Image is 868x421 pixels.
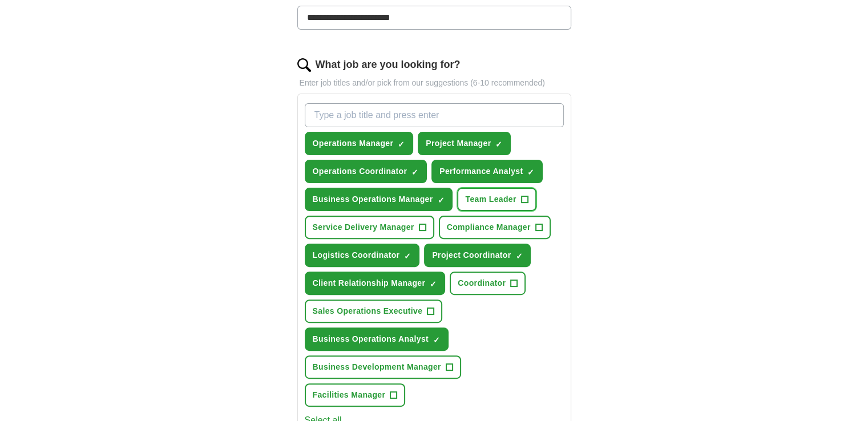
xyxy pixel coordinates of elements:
[316,57,461,72] label: What job are you looking for?
[313,361,441,373] span: Business Development Manager
[439,216,551,239] button: Compliance Manager
[305,103,564,127] input: Type a job title and press enter
[313,305,423,317] span: Sales Operations Executive
[313,389,386,401] span: Facilities Manager
[305,188,453,211] button: Business Operations Manager✓
[297,58,311,72] img: search.png
[398,140,405,149] span: ✓
[439,165,523,177] span: Performance Analyst
[305,299,443,323] button: Sales Operations Executive
[305,160,427,183] button: Operations Coordinator✓
[450,272,526,295] button: Coordinator
[430,280,437,289] span: ✓
[437,196,444,205] span: ✓
[313,333,429,345] span: Business Operations Analyst
[495,140,502,149] span: ✓
[527,168,534,177] span: ✓
[305,244,420,267] button: Logistics Coordinator✓
[431,160,543,183] button: Performance Analyst✓
[432,249,511,261] span: Project Coordinator
[433,335,440,345] span: ✓
[447,221,531,233] span: Compliance Manager
[404,252,411,261] span: ✓
[313,249,400,261] span: Logistics Coordinator
[313,193,433,205] span: Business Operations Manager
[457,188,536,211] button: Team Leader
[305,327,449,351] button: Business Operations Analyst✓
[305,383,406,407] button: Facilities Manager
[305,272,446,295] button: Client Relationship Manager✓
[313,165,407,177] span: Operations Coordinator
[313,277,426,289] span: Client Relationship Manager
[313,137,394,149] span: Operations Manager
[426,137,491,149] span: Project Manager
[418,132,511,155] button: Project Manager✓
[465,193,516,205] span: Team Leader
[305,355,461,379] button: Business Development Manager
[313,221,414,233] span: Service Delivery Manager
[424,244,531,267] button: Project Coordinator✓
[458,277,506,289] span: Coordinator
[305,216,434,239] button: Service Delivery Manager
[297,77,571,89] p: Enter job titles and/or pick from our suggestions (6-10 recommended)
[411,168,418,177] span: ✓
[515,252,522,261] span: ✓
[305,132,414,155] button: Operations Manager✓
